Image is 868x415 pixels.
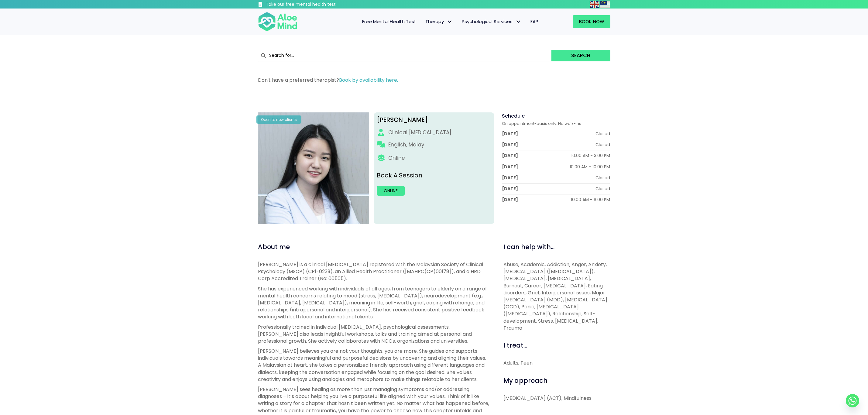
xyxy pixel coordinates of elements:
[258,285,490,321] p: She has experienced working with individuals of all ages, from teenagers to elderly on a range of...
[502,112,525,119] span: Schedule
[551,50,610,61] button: Search
[388,129,451,136] div: Clinical [MEDICAL_DATA]
[502,175,518,181] div: [DATE]
[595,175,610,181] div: Closed
[502,153,518,159] div: [DATE]
[388,154,405,162] div: Online
[258,324,490,345] p: Professionally trained in individual [MEDICAL_DATA], psychological assessments, [PERSON_NAME] als...
[358,15,421,28] a: Free Mental Health Test
[502,142,518,148] div: [DATE]
[377,115,491,124] div: [PERSON_NAME]
[258,77,610,84] p: Don't have a preferred therapist?
[595,131,610,137] div: Closed
[600,1,610,8] img: ms
[258,12,297,32] img: Aloe mind Logo
[595,186,610,192] div: Closed
[503,376,547,385] span: My approach
[258,348,490,383] p: [PERSON_NAME] believes you are not your thoughts, you are more. She guides and supports individua...
[362,18,416,25] span: Free Mental Health Test
[258,242,290,251] span: About me
[590,1,599,8] img: en
[573,15,610,28] a: Book Now
[595,142,610,148] div: Closed
[846,394,859,407] a: Whatsapp
[377,186,405,196] a: Online
[258,261,490,282] p: [PERSON_NAME] is a clinical [MEDICAL_DATA] registered with the Malaysian Society of Clinical Psyc...
[339,77,398,84] a: Book by availability here.
[571,153,610,159] div: 10:00 AM - 3:00 PM
[266,2,368,8] h3: Take our free mental health test
[570,164,610,170] div: 10:00 AM - 10:00 PM
[502,131,518,137] div: [DATE]
[445,17,454,26] span: Therapy: submenu
[502,121,581,126] span: On appointment-basis only. No walk-ins
[590,1,600,8] a: English
[503,261,607,331] span: Abuse, Academic, Addiction, Anger, Anxiety, [MEDICAL_DATA] ([MEDICAL_DATA]), [MEDICAL_DATA], [MED...
[579,18,604,25] span: Book Now
[256,115,301,124] div: Open to new clients
[258,50,552,61] input: Search for...
[503,242,554,251] span: I can help with...
[425,18,453,25] span: Therapy
[457,15,526,28] a: Psychological ServicesPsychological Services: submenu
[421,15,457,28] a: TherapyTherapy: submenu
[388,141,424,149] p: English, Malay
[503,395,610,402] p: [MEDICAL_DATA] (ACT), Mindfulness
[571,197,610,203] div: 10:00 AM - 6:00 PM
[526,15,543,28] a: EAP
[462,18,521,25] span: Psychological Services
[502,186,518,192] div: [DATE]
[377,171,491,180] p: Book A Session
[502,164,518,170] div: [DATE]
[530,18,538,25] span: EAP
[503,341,527,350] span: I treat...
[514,17,523,26] span: Psychological Services: submenu
[502,197,518,203] div: [DATE]
[258,112,369,224] img: Yen Li Clinical Psychologist
[305,15,543,28] nav: Menu
[503,359,610,366] div: Adults, Teen
[258,2,368,9] a: Take our free mental health test
[600,1,610,8] a: Malay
